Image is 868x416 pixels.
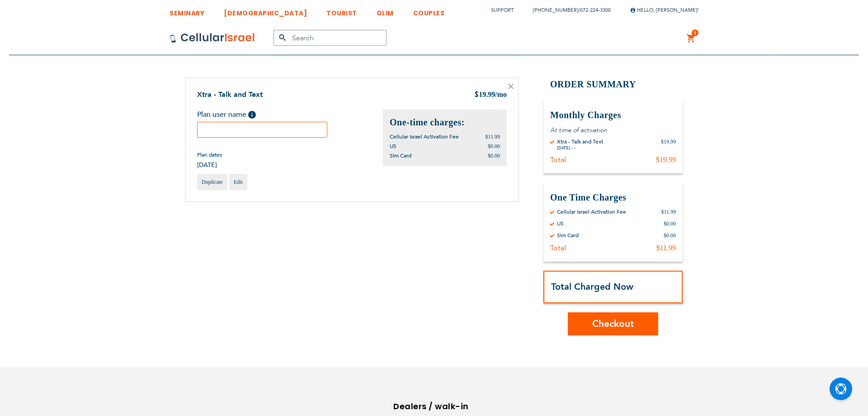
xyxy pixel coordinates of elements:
[197,90,263,100] a: Xtra - Talk and Text
[592,317,634,330] span: Checkout
[488,153,500,159] span: $0.00
[413,2,445,19] a: COUPLES
[224,2,307,19] a: [DEMOGRAPHIC_DATA]
[550,109,676,121] h3: Monthly Charges
[202,179,223,185] span: Duplicate
[693,29,697,37] span: 1
[550,191,676,204] h3: One Time Charges
[656,155,676,164] div: $19.99
[661,138,676,151] div: $19.99
[543,78,683,91] h2: Order Summary
[568,312,658,335] button: Checkout
[550,155,566,164] div: Total
[485,134,500,140] span: $11.99
[491,7,514,14] a: Support
[274,30,387,46] input: Search
[170,33,255,43] img: Cellular Israel Logo
[390,133,459,140] span: Cellular Israel Activation Fee
[488,143,500,149] span: $0.00
[326,2,357,19] a: TOURIST
[656,244,676,253] div: $11.99
[474,90,507,100] div: 19.99
[393,400,470,413] h6: Dealers / walk-in
[630,7,698,14] span: Hello, [PERSON_NAME]!
[229,174,247,190] a: Edit
[197,151,222,158] span: Plan dates
[661,208,676,215] div: $11.99
[248,111,256,119] span: Help
[197,110,246,120] span: Plan user name
[550,126,676,134] p: At time of activation
[664,232,676,239] div: $0.00
[390,143,396,150] span: US
[197,161,222,169] span: [DATE]
[533,7,578,14] a: [PHONE_NUMBER]
[664,220,676,227] div: $0.00
[390,152,411,159] span: Sim Card
[557,145,603,151] div: [DATE] - -
[551,281,633,293] strong: Total Charged Now
[580,7,611,14] a: 072-224-3300
[557,232,579,239] div: Sim Card
[170,2,204,19] a: SEMINARY
[524,4,611,17] li: /
[377,2,394,19] a: OLIM
[234,179,243,185] span: Edit
[474,90,479,100] span: $
[495,91,507,98] span: /mo
[686,33,696,44] a: 1
[557,220,564,227] div: US
[557,138,603,145] div: Xtra - Talk and Text
[197,174,227,190] a: Duplicate
[557,208,626,215] div: Cellular Israel Activation Fee
[550,244,566,253] div: Total
[390,116,500,129] h2: One-time charges:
